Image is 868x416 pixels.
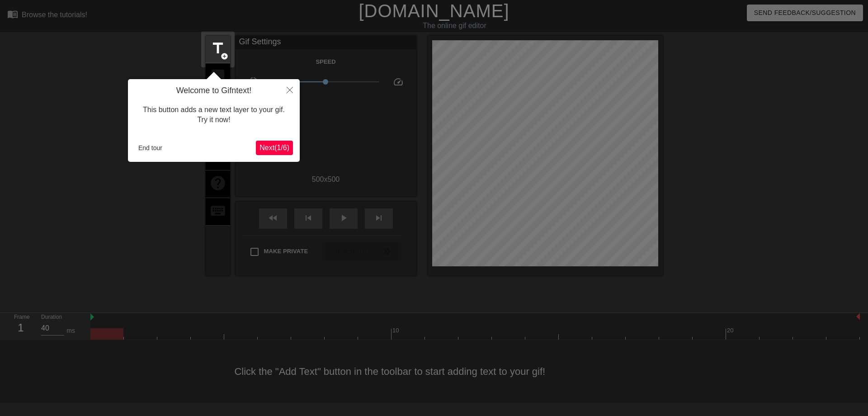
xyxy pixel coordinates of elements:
span: Next ( 1 / 6 ) [259,144,289,151]
button: End tour [135,141,166,155]
div: This button adds a new text layer to your gif. Try it now! [135,96,293,134]
button: Next [256,141,293,155]
h4: Welcome to Gifntext! [135,86,293,96]
button: Close [280,79,300,100]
